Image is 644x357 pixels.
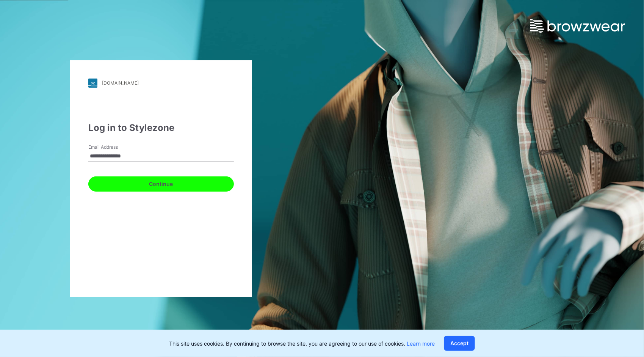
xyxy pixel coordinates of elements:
[88,176,234,192] button: Continue
[102,80,139,86] div: [DOMAIN_NAME]
[88,79,97,88] img: stylezone-logo.562084cfcfab977791bfbf7441f1a819.svg
[88,79,234,88] a: [DOMAIN_NAME]
[530,19,625,33] img: browzwear-logo.e42bd6dac1945053ebaf764b6aa21510.svg
[169,340,435,348] p: This site uses cookies. By continuing to browse the site, you are agreeing to our use of cookies.
[88,144,141,151] label: Email Address
[444,336,475,351] button: Accept
[407,340,435,347] a: Learn more
[88,121,234,135] div: Log in to Stylezone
